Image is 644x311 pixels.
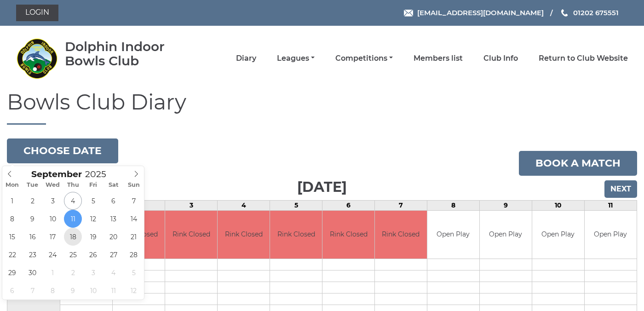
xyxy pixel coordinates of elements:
[218,200,270,210] td: 4
[104,228,122,246] span: September 20, 2025
[104,282,122,299] span: October 11, 2025
[64,228,82,246] span: September 18, 2025
[404,7,544,18] a: Email [EMAIL_ADDRESS][DOMAIN_NAME]
[165,200,218,210] td: 3
[23,228,41,246] span: September 16, 2025
[64,210,82,228] span: September 11, 2025
[480,211,532,259] td: Open Play
[84,246,102,264] span: September 26, 2025
[584,200,637,210] td: 11
[63,182,83,188] span: Thu
[104,192,122,210] span: September 6, 2025
[23,264,41,282] span: September 30, 2025
[125,228,143,246] span: September 21, 2025
[519,151,637,176] a: Book a match
[125,192,143,210] span: September 7, 2025
[84,210,102,228] span: September 12, 2025
[375,200,427,210] td: 7
[7,91,637,125] h1: Bowls Club Diary
[84,282,102,299] span: October 10, 2025
[236,53,256,63] a: Diary
[3,210,21,228] span: September 8, 2025
[16,38,57,79] img: Dolphin Indoor Bowls Club
[104,246,122,264] span: September 27, 2025
[44,282,62,299] span: October 8, 2025
[218,211,270,259] td: Rink Closed
[44,210,62,228] span: September 10, 2025
[125,246,143,264] span: September 28, 2025
[64,282,82,299] span: October 9, 2025
[23,246,41,264] span: September 23, 2025
[64,192,82,210] span: September 4, 2025
[3,192,21,210] span: September 1, 2025
[3,282,21,299] span: October 6, 2025
[417,8,544,17] span: [EMAIL_ADDRESS][DOMAIN_NAME]
[64,264,82,282] span: October 2, 2025
[165,211,217,259] td: Rink Closed
[104,264,122,282] span: October 4, 2025
[322,211,374,259] td: Rink Closed
[23,210,41,228] span: September 9, 2025
[3,228,21,246] span: September 15, 2025
[2,182,23,188] span: Mon
[23,192,41,210] span: September 2, 2025
[16,5,58,21] a: Login
[277,53,315,63] a: Leagues
[427,211,479,259] td: Open Play
[7,138,118,163] button: Choose date
[44,228,62,246] span: September 17, 2025
[125,282,143,299] span: October 12, 2025
[539,53,628,63] a: Return to Club Website
[84,192,102,210] span: September 5, 2025
[104,210,122,228] span: September 13, 2025
[414,53,463,63] a: Members list
[335,53,393,63] a: Competitions
[573,8,619,17] span: 01202 675551
[44,246,62,264] span: September 24, 2025
[125,264,143,282] span: October 5, 2025
[64,246,82,264] span: September 25, 2025
[125,210,143,228] span: September 14, 2025
[375,211,427,259] td: Rink Closed
[44,264,62,282] span: October 1, 2025
[3,246,21,264] span: September 22, 2025
[270,200,322,210] td: 5
[31,170,82,179] span: Scroll to increment
[404,10,413,17] img: Email
[23,182,43,188] span: Tue
[479,200,532,210] td: 9
[44,192,62,210] span: September 3, 2025
[532,211,584,259] td: Open Play
[270,211,322,259] td: Rink Closed
[532,200,584,210] td: 10
[604,180,637,198] input: Next
[84,264,102,282] span: October 3, 2025
[427,200,479,210] td: 8
[483,53,518,63] a: Club Info
[124,182,144,188] span: Sun
[560,7,619,18] a: Phone us 01202 675551
[23,282,41,299] span: October 7, 2025
[585,211,637,259] td: Open Play
[82,169,118,179] input: Scroll to increment
[84,228,102,246] span: September 19, 2025
[322,200,375,210] td: 6
[83,182,103,188] span: Fri
[65,40,191,68] div: Dolphin Indoor Bowls Club
[43,182,63,188] span: Wed
[103,182,124,188] span: Sat
[561,9,568,17] img: Phone us
[3,264,21,282] span: September 29, 2025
